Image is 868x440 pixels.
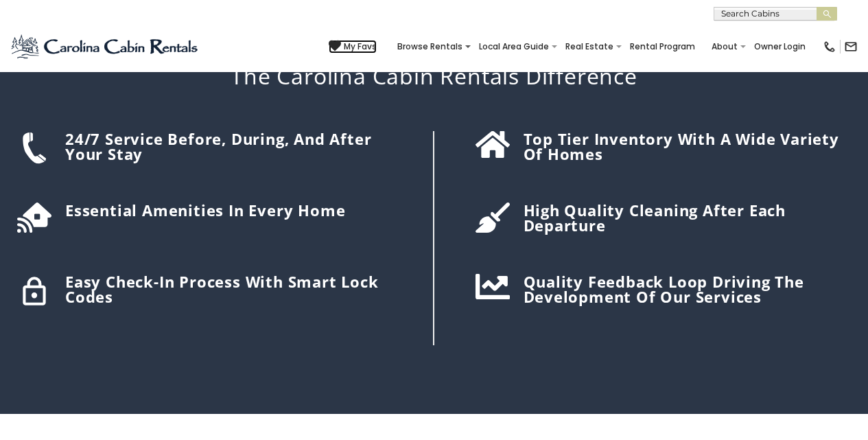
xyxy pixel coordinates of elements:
img: Blue-2.png [10,33,200,60]
h5: Quality feedback loop driving the development of our services [524,274,852,304]
a: Real Estate [559,37,620,56]
a: About [705,37,744,56]
img: phone-regular-black.png [823,40,836,54]
a: Rental Program [623,37,702,56]
a: My Favs [329,40,377,54]
span: My Favs [344,40,377,53]
a: Browse Rentals [390,37,469,56]
img: mail-regular-black.png [844,40,858,54]
h2: The Carolina Cabin Rentals Difference [10,63,858,89]
h5: Easy check-in process with Smart Lock codes [65,274,399,304]
h5: 24/7 Service before, during, and after your stay [65,131,399,161]
a: Owner Login [747,37,812,56]
h5: Top tier inventory with a wide variety of homes [524,131,852,161]
h5: High quality cleaning after each departure [524,202,852,233]
a: Local Area Guide [472,37,556,56]
h5: Essential amenities in every home [65,202,399,218]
